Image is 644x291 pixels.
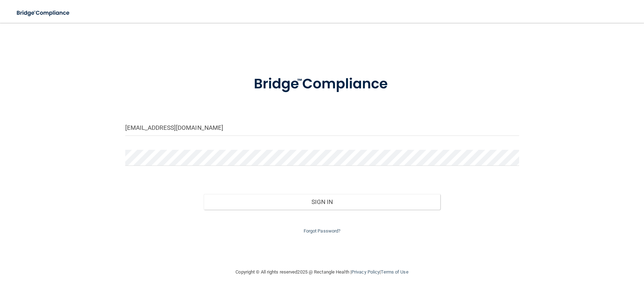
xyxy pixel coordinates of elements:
keeper-lock: Open Keeper Popup [509,153,518,162]
button: Sign In [204,194,440,210]
a: Forgot Password? [304,228,341,234]
a: Privacy Policy [351,269,380,275]
keeper-lock: Open Keeper Popup [509,123,518,132]
img: bridge_compliance_login_screen.278c3ca4.svg [11,6,76,20]
img: bridge_compliance_login_screen.278c3ca4.svg [239,66,405,103]
div: Copyright © All rights reserved 2025 @ Rectangle Health | | [192,261,452,284]
iframe: Drift Widget Chat Controller [521,240,635,269]
a: Terms of Use [381,269,408,275]
input: Email [125,120,519,136]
